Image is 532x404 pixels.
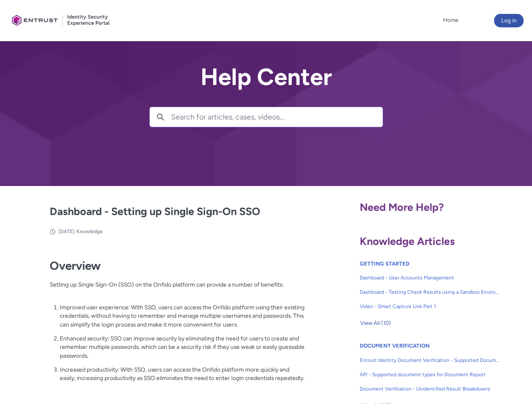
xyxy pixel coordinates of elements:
a: Home [441,14,460,27]
strong: Overview [50,259,101,273]
button: Log in [494,14,524,27]
p: Setting up Single Sign-On (SSO) on the Onfido platform can provide a number of benefits: [50,280,305,298]
input: Search for articles, cases, videos... [171,107,382,127]
p: Improved user experience: With SSO, users can access the Onfido platform using their existing cre... [60,303,305,329]
a: Video - Smart Capture Link Part 1 [360,299,500,314]
h2: Help Center [150,64,383,90]
a: Dashboard - User Accounts Management [360,271,500,285]
h2: Dashboard - Setting up Single Sign-On SSO [50,204,305,220]
a: GETTING STARTED [360,260,409,267]
button: Search [150,107,171,127]
li: Knowledge [76,228,103,235]
span: Dashboard - Testing Check Results using a Sandbox Environment [360,288,500,296]
span: Knowledge Articles [360,235,455,247]
span: Video - Smart Capture Link Part 1 [360,303,500,310]
span: Dashboard - User Accounts Management [360,274,500,282]
button: View All (10) [360,316,391,330]
a: Dashboard - Testing Check Results using a Sandbox Environment [360,285,500,299]
span: [DATE] [59,229,75,234]
span: Need More Help? [360,201,444,213]
span: View All (10) [360,317,391,330]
